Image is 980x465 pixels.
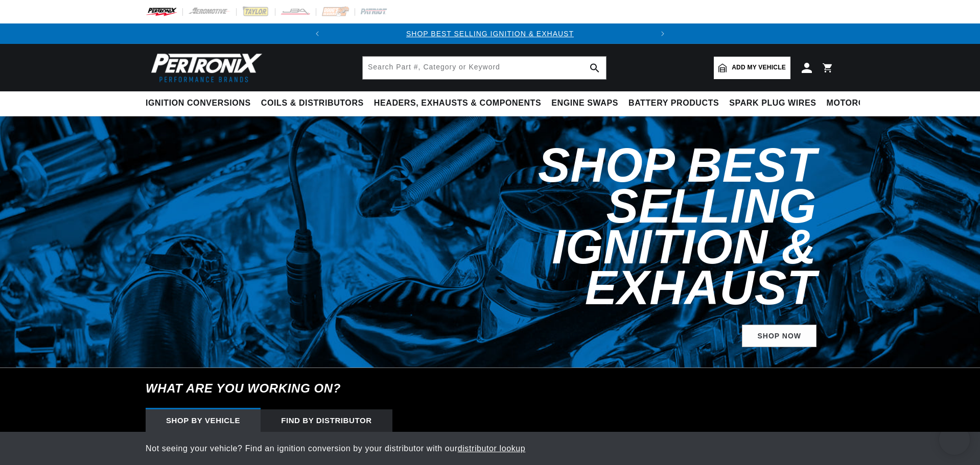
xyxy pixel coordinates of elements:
summary: Battery Products [623,91,724,115]
div: Find by Distributor [261,409,392,432]
a: SHOP BEST SELLING IGNITION & EXHAUST [406,30,574,38]
a: Add my vehicle [714,57,790,79]
img: Pertronix [146,50,263,85]
summary: Motorcycle [822,91,893,115]
span: Coils & Distributors [261,98,364,109]
summary: Engine Swaps [546,91,623,115]
slideshow-component: Translation missing: en.sections.announcements.announcement_bar [120,23,860,44]
h6: What are you working on? [120,368,860,409]
div: Shop by vehicle [146,409,261,432]
div: Announcement [328,28,652,39]
p: Not seeing your vehicle? Find an ignition conversion by your distributor with our [146,442,834,455]
a: distributor lookup [458,444,526,453]
h2: Shop Best Selling Ignition & Exhaust [380,145,816,308]
span: Add my vehicle [732,63,786,72]
button: Translation missing: en.sections.announcements.next_announcement [652,23,673,44]
a: SHOP NOW [742,325,816,348]
summary: Spark Plug Wires [724,91,821,115]
button: Translation missing: en.sections.announcements.previous_announcement [307,23,328,44]
span: Engine Swaps [551,98,618,109]
span: Motorcycle [827,98,888,109]
input: Search Part #, Category or Keyword [363,57,606,79]
summary: Ignition Conversions [146,91,256,115]
span: Headers, Exhausts & Components [374,98,541,109]
span: Spark Plug Wires [729,98,816,109]
summary: Headers, Exhausts & Components [369,91,546,115]
span: Ignition Conversions [146,98,251,109]
summary: Coils & Distributors [256,91,369,115]
div: 1 of 2 [328,28,652,39]
button: search button [584,57,606,79]
span: Battery Products [628,98,719,109]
